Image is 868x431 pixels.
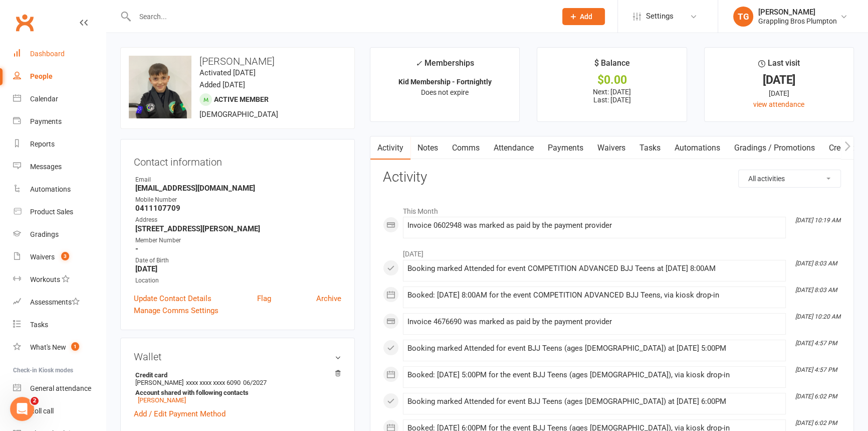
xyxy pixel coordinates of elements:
[415,59,422,68] i: ✓
[135,389,336,396] strong: Account shared with following contacts
[370,136,410,160] a: Activity
[135,224,341,233] strong: [STREET_ADDRESS][PERSON_NAME]
[407,371,781,379] div: Booked: [DATE] 5:00PM for the event BJJ Teens (ages [DEMOGRAPHIC_DATA]), via kiosk drop-in
[714,75,844,85] div: [DATE]
[30,117,62,125] div: Payments
[383,243,841,259] li: [DATE]
[562,8,605,25] button: Add
[30,163,62,171] div: Messages
[13,291,106,314] a: Assessments
[753,100,804,108] a: view attendance
[407,318,781,326] div: Invoice 4676690 was marked as paid by the payment provider
[546,88,677,104] p: Next: [DATE] Last: [DATE]
[129,56,191,118] img: image1722841257.png
[795,340,837,347] i: [DATE] 4:57 PM
[30,208,73,216] div: Product Sales
[590,136,632,160] a: Waivers
[421,88,469,96] span: Does not expire
[383,170,841,185] h3: Activity
[727,136,822,160] a: Gradings / Promotions
[646,5,674,28] span: Settings
[13,88,106,110] a: Calendar
[415,57,474,75] div: Memberships
[199,80,245,89] time: Added [DATE]
[795,313,840,320] i: [DATE] 10:20 AM
[668,136,727,160] a: Automations
[30,253,55,261] div: Waivers
[12,10,37,35] a: Clubworx
[407,221,781,230] div: Invoice 0602948 was marked as paid by the payment provider
[129,56,346,67] h3: [PERSON_NAME]
[10,397,34,421] iframe: Intercom live chat
[795,217,840,224] i: [DATE] 10:19 AM
[541,136,590,160] a: Payments
[71,342,79,351] span: 1
[135,195,341,205] div: Mobile Number
[30,384,91,392] div: General attendance
[758,8,837,17] div: [PERSON_NAME]
[135,264,341,273] strong: [DATE]
[30,72,53,80] div: People
[135,175,341,185] div: Email
[135,371,336,379] strong: Credit card
[135,244,341,253] strong: -
[383,201,841,217] li: This Month
[795,393,837,400] i: [DATE] 6:02 PM
[186,379,241,386] span: xxxx xxxx xxxx 6090
[30,343,66,351] div: What's New
[632,136,668,160] a: Tasks
[13,110,106,133] a: Payments
[13,133,106,156] a: Reports
[580,13,592,21] span: Add
[398,78,492,86] strong: Kid Membership - Fortnightly
[30,275,60,283] div: Workouts
[407,291,781,300] div: Booked: [DATE] 8:00AM for the event COMPETITION ADVANCED BJJ Teens, via kiosk drop-in
[30,50,65,58] div: Dashboard
[13,156,106,178] a: Messages
[199,110,278,119] span: [DEMOGRAPHIC_DATA]
[134,370,341,405] li: [PERSON_NAME]
[487,136,541,160] a: Attendance
[134,351,341,362] h3: Wallet
[199,68,256,77] time: Activated [DATE]
[410,136,445,160] a: Notes
[714,88,844,99] div: [DATE]
[30,230,59,238] div: Gradings
[13,314,106,336] a: Tasks
[445,136,487,160] a: Comms
[134,293,211,305] a: Update Contact Details
[407,264,781,273] div: Booking marked Attended for event COMPETITION ADVANCED BJJ Teens at [DATE] 8:00AM
[135,256,341,265] div: Date of Birth
[795,286,837,294] i: [DATE] 8:03 AM
[31,397,39,405] span: 2
[30,95,58,103] div: Calendar
[214,95,269,103] span: Active member
[13,268,106,291] a: Workouts
[30,185,71,193] div: Automations
[30,321,48,329] div: Tasks
[13,336,106,359] a: What's New1
[30,140,55,148] div: Reports
[134,408,226,420] a: Add / Edit Payment Method
[61,252,69,260] span: 3
[13,377,106,400] a: General attendance kiosk mode
[243,379,267,386] span: 06/2027
[316,293,341,305] a: Archive
[135,236,341,245] div: Member Number
[13,65,106,88] a: People
[795,419,837,426] i: [DATE] 6:02 PM
[135,276,341,285] div: Location
[407,397,781,406] div: Booking marked Attended for event BJJ Teens (ages [DEMOGRAPHIC_DATA]) at [DATE] 6:00PM
[135,215,341,225] div: Address
[13,178,106,201] a: Automations
[13,223,106,246] a: Gradings
[795,366,837,373] i: [DATE] 4:57 PM
[132,10,549,24] input: Search...
[135,184,341,193] strong: [EMAIL_ADDRESS][DOMAIN_NAME]
[13,246,106,268] a: Waivers 3
[13,43,106,65] a: Dashboard
[733,7,753,27] div: TG
[134,305,219,317] a: Manage Comms Settings
[138,396,186,404] a: [PERSON_NAME]
[758,57,800,75] div: Last visit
